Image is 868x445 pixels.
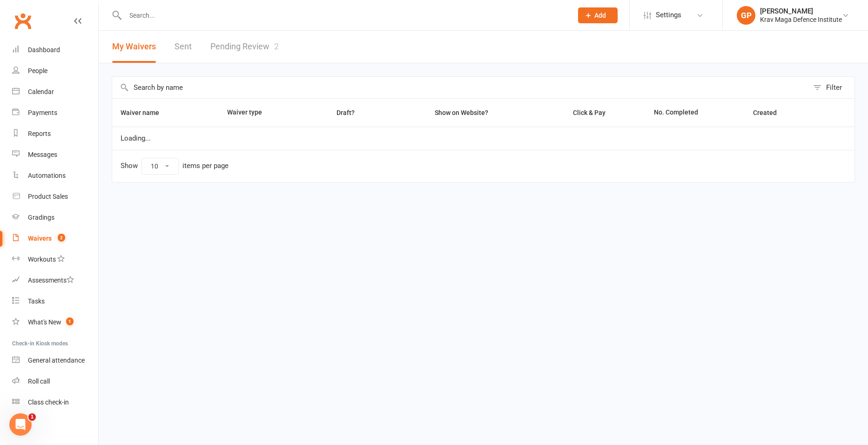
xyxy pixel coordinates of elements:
[274,41,279,51] span: 2
[210,31,279,63] a: Pending Review2
[11,9,34,33] a: Clubworx
[12,249,98,270] a: Workouts
[28,151,57,158] div: Messages
[122,9,566,22] input: Search...
[28,235,52,242] div: Waivers
[28,67,47,74] div: People
[646,99,745,127] th: No. Completed
[12,270,98,291] a: Assessments
[219,99,303,127] th: Waiver type
[826,82,842,93] div: Filter
[28,193,68,200] div: Product Sales
[12,186,98,207] a: Product Sales
[12,165,98,186] a: Automations
[182,162,229,170] div: items per page
[808,77,855,98] button: Filter
[28,109,57,116] div: Payments
[28,256,56,263] div: Workouts
[28,88,54,95] div: Calendar
[28,297,45,305] div: Tasks
[12,350,98,371] a: General attendance kiosk mode
[12,123,98,144] a: Reports
[12,312,98,333] a: What's New1
[12,392,98,413] a: Class kiosk mode
[9,413,32,436] iframe: Intercom live chat
[435,109,488,116] span: Show on Website?
[594,12,606,19] span: Add
[28,214,54,221] div: Gradings
[656,5,681,26] span: Settings
[121,158,229,175] div: Show
[28,378,50,385] div: Roll call
[28,357,85,364] div: General attendance
[753,107,787,118] button: Created
[12,207,98,228] a: Gradings
[12,291,98,312] a: Tasks
[28,130,51,137] div: Reports
[12,144,98,165] a: Messages
[175,31,192,63] a: Sent
[28,318,61,326] div: What's New
[565,107,616,118] button: Click & Pay
[12,61,98,81] a: People
[12,81,98,102] a: Calendar
[12,102,98,123] a: Payments
[426,107,498,118] button: Show on Website?
[28,413,36,421] span: 1
[336,109,355,116] span: Draft?
[12,40,98,61] a: Dashboard
[112,77,808,98] input: Search by name
[760,15,842,24] div: Krav Maga Defence Institute
[112,31,156,63] button: My Waivers
[760,7,842,15] div: [PERSON_NAME]
[28,398,69,406] div: Class check-in
[28,46,60,54] div: Dashboard
[28,172,66,179] div: Automations
[12,228,98,249] a: Waivers 2
[578,7,618,23] button: Add
[573,109,606,116] span: Click & Pay
[12,371,98,392] a: Roll call
[58,234,65,242] span: 2
[328,107,365,118] button: Draft?
[112,127,855,150] td: Loading...
[28,276,74,284] div: Assessments
[737,6,755,25] div: GP
[121,109,169,116] span: Waiver name
[66,317,74,325] span: 1
[121,107,169,118] button: Waiver name
[753,109,787,116] span: Created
